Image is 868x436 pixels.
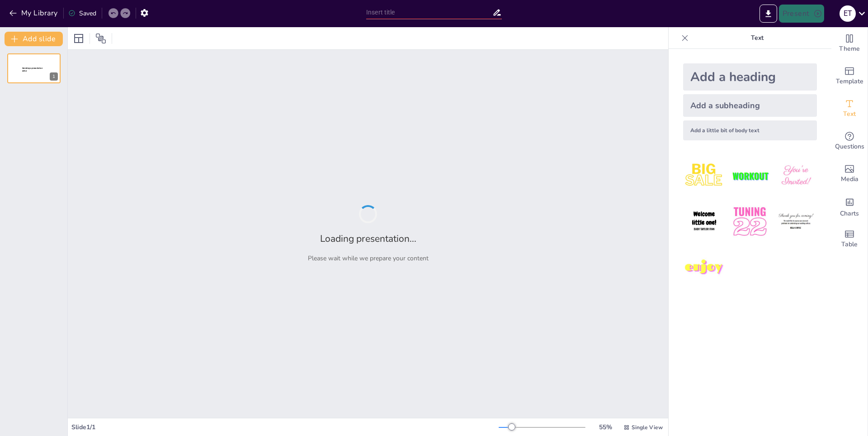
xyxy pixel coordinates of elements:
img: 2.jpeg [729,155,771,197]
span: Charts [840,209,859,219]
div: Saved [68,9,96,18]
div: Sendsteps presentation editor1 [7,53,61,83]
img: 3.jpeg [775,155,817,197]
span: Media [841,174,859,184]
div: Add a subheading [683,94,817,117]
img: 6.jpeg [775,201,817,243]
span: Questions [835,142,864,152]
img: 7.jpeg [683,247,725,289]
span: Single View [632,424,663,431]
span: Table [841,240,858,249]
div: Add charts and graphs [831,190,868,223]
p: Text [692,27,822,49]
h2: Loading presentation... [320,232,416,245]
span: Sendsteps presentation editor [22,67,42,72]
button: e t [840,5,856,23]
img: 4.jpeg [683,201,725,243]
div: Add a heading [683,63,817,91]
span: Position [95,33,106,44]
div: Layout [71,31,86,46]
button: Export to PowerPoint [759,5,777,23]
div: Add ready made slides [831,60,868,92]
span: Template [836,77,863,86]
div: e t [840,5,856,22]
button: My Library [7,6,61,20]
span: Theme [839,44,860,54]
div: 1 [50,72,58,81]
button: Add slide [5,32,63,46]
div: Slide 1 / 1 [71,423,499,431]
div: Add a table [831,223,868,255]
div: Get real-time input from your audience [831,125,868,158]
div: Add images, graphics, shapes or video [831,158,868,190]
div: Add a little bit of body text [683,120,817,140]
img: 5.jpeg [729,201,771,243]
button: Present [779,5,824,23]
div: Change the overall theme [831,27,868,60]
p: Please wait while we prepare your content [308,254,429,263]
span: Text [843,109,856,119]
img: 1.jpeg [683,155,725,197]
div: Add text boxes [831,92,868,125]
input: Insert title [366,6,492,19]
div: 55 % [594,423,616,431]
